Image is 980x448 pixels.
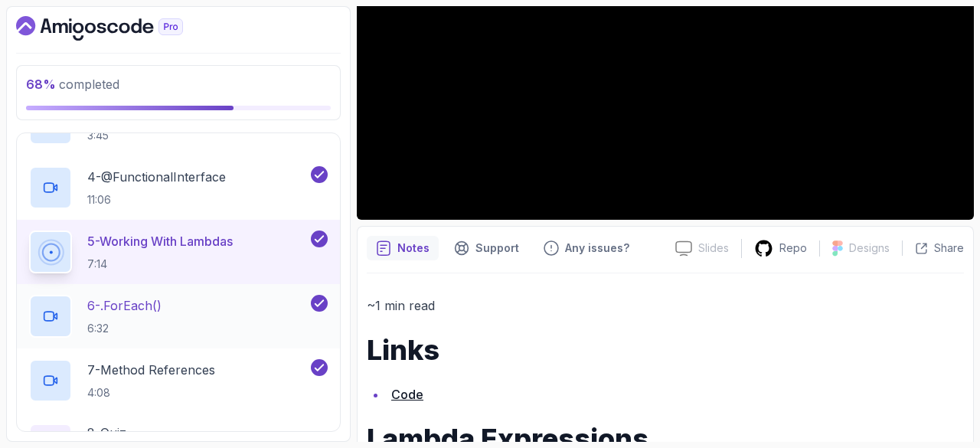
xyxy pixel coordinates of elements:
p: 7 - Method References [87,361,215,379]
button: 5-Working With Lambdas7:14 [29,231,328,273]
p: 4 - @FunctionalInterface [87,168,226,186]
p: Designs [849,240,890,256]
span: 68 % [26,77,56,92]
p: 7:14 [87,257,233,272]
p: 6:32 [87,321,162,336]
p: 3:45 [87,128,272,143]
button: 4-@FunctionalInterface11:06 [29,166,328,209]
p: Any issues? [565,240,629,256]
p: ~1 min read [367,295,964,316]
p: Repo [779,240,807,256]
p: 4:08 [87,385,215,401]
p: 5 - Working With Lambdas [87,232,233,250]
button: 7-Method References4:08 [29,359,328,402]
span: completed [26,77,119,92]
p: 6 - .forEach() [87,296,162,315]
a: Repo [742,239,819,258]
h1: Links [367,335,964,365]
p: 8 - Quiz [87,423,126,442]
p: Share [934,240,964,256]
button: Share [902,240,964,256]
a: Code [391,387,423,402]
a: Dashboard [16,16,218,41]
button: 6-.forEach()6:32 [29,295,328,338]
button: Feedback button [534,236,639,260]
p: Slides [698,240,729,256]
p: 11:06 [87,192,226,208]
